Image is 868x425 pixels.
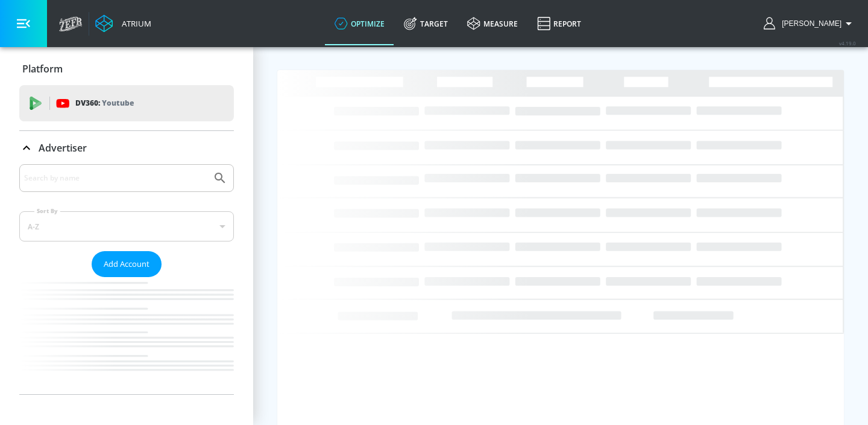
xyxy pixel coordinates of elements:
[75,97,134,110] p: DV360:
[527,2,591,45] a: Report
[92,251,162,277] button: Add Account
[95,14,151,33] a: Atrium
[117,18,151,29] div: Atrium
[19,52,234,86] div: Platform
[24,170,207,186] input: Search by name
[19,164,234,394] div: Advertiser
[19,211,234,241] div: A-Z
[19,277,234,394] nav: list of Advertiser
[839,40,856,46] span: v 4.19.0
[19,85,234,121] div: DV360: Youtube
[458,2,527,45] a: measure
[394,2,458,45] a: Target
[22,62,63,75] p: Platform
[39,141,87,155] p: Advertiser
[102,97,134,109] p: Youtube
[104,257,149,271] span: Add Account
[777,19,841,28] span: login as: anthony.rios@zefr.com
[34,207,60,215] label: Sort By
[19,131,234,165] div: Advertiser
[325,2,394,45] a: optimize
[764,16,856,31] button: [PERSON_NAME]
